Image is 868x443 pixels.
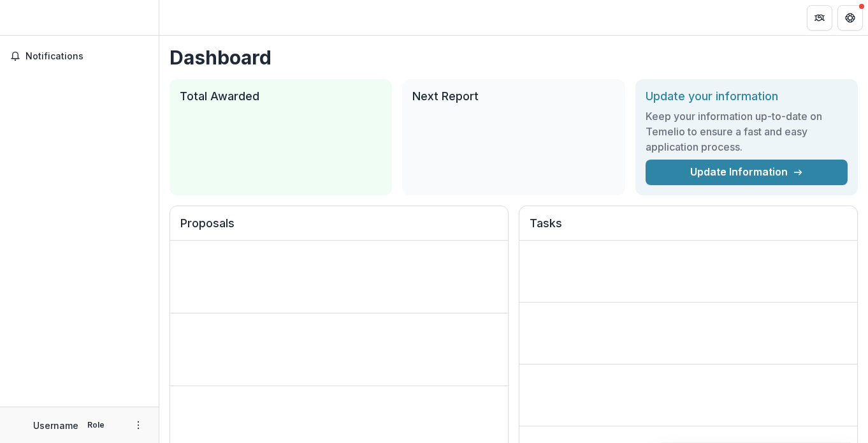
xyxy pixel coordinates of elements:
h2: Next Report [412,89,614,103]
p: Username [33,419,78,432]
h2: Update your information [646,89,848,103]
button: Partners [807,5,832,31]
h2: Tasks [530,216,847,241]
button: Notifications [5,46,154,66]
span: Notifications [25,51,148,62]
h2: Proposals [180,216,498,241]
h3: Keep your information up-to-date on Temelio to ensure a fast and easy application process. [646,109,848,154]
h1: Dashboard [170,46,858,69]
h2: Total Awarded [180,89,382,103]
button: More [131,417,146,433]
p: Role [83,419,108,431]
button: Get Help [837,5,863,31]
a: Update Information [646,160,848,185]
